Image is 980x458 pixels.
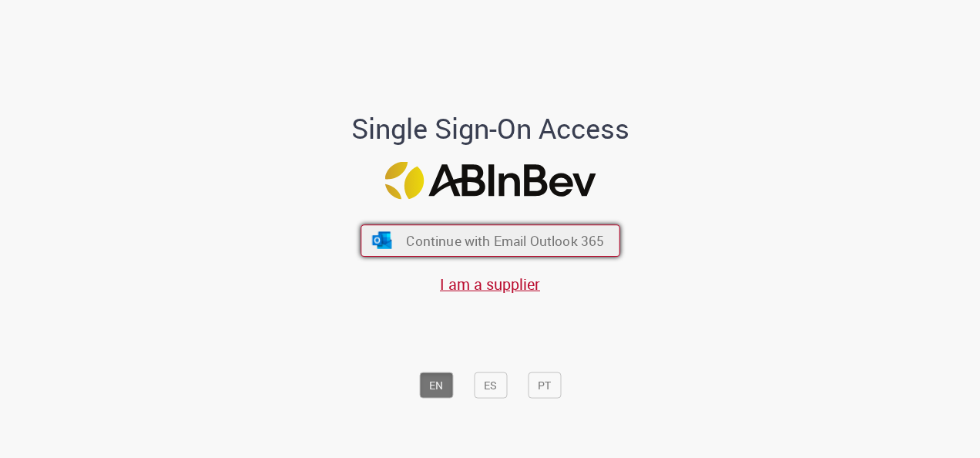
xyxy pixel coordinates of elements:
[361,224,620,257] button: ícone Azure/Microsoft 360 Continue with Email Outlook 365
[406,232,604,250] span: Continue with Email Outlook 365
[528,372,561,398] button: PT
[419,372,453,398] button: EN
[440,273,540,294] a: I am a supplier
[277,113,704,143] h1: Single Sign-On Access
[384,162,596,200] img: Logo ABInBev
[474,372,507,398] button: ES
[371,232,393,249] img: ícone Azure/Microsoft 360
